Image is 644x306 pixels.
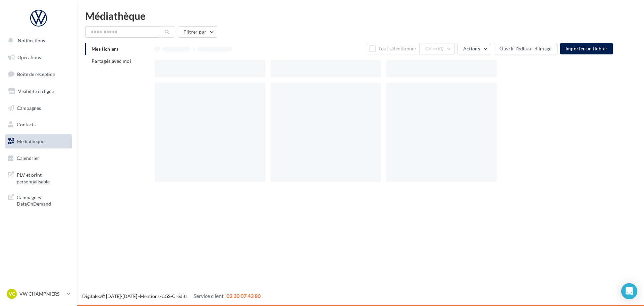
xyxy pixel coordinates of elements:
[17,138,44,144] span: Médiathèque
[85,11,636,21] div: Médiathèque
[172,293,187,299] a: Crédits
[4,168,73,187] a: PLV et print personnalisable
[17,54,41,60] span: Opérations
[4,34,70,48] button: Notifications
[17,193,69,207] span: Campagnes DataOnDemand
[226,293,261,299] span: 02 30 07 43 80
[4,134,73,148] a: Médiathèque
[194,293,224,299] span: Service client
[17,170,69,185] span: PLV et print personnalisable
[621,283,637,299] div: Open Intercom Messenger
[4,101,73,115] a: Campagnes
[17,155,39,161] span: Calendrier
[4,151,73,165] a: Calendrier
[463,46,480,51] span: Actions
[560,43,613,54] button: Importer un fichier
[17,122,36,127] span: Contacts
[178,26,217,38] button: Filtrer par
[161,293,170,299] a: CGS
[140,293,160,299] a: Mentions
[4,84,73,98] a: Visibilité en ligne
[4,118,73,132] a: Contacts
[82,293,261,299] span: © [DATE]-[DATE] - - -
[566,46,608,51] span: Importer un fichier
[82,293,101,299] a: Digitaleo
[458,43,491,54] button: Actions
[420,43,455,54] button: Gérer(0)
[4,190,73,210] a: Campagnes DataOnDemand
[17,71,55,77] span: Boîte de réception
[18,38,45,43] span: Notifications
[494,43,557,54] button: Ouvrir l'éditeur d'image
[9,291,15,297] span: VC
[18,88,54,94] span: Visibilité en ligne
[19,291,64,297] p: VW CHAMPNIERS
[366,43,420,54] button: Tout sélectionner
[4,50,73,64] a: Opérations
[438,46,444,51] span: (0)
[17,105,41,111] span: Campagnes
[92,58,131,64] span: Partagés avec moi
[92,46,118,52] span: Mes fichiers
[5,288,72,300] a: VC VW CHAMPNIERS
[4,67,73,81] a: Boîte de réception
